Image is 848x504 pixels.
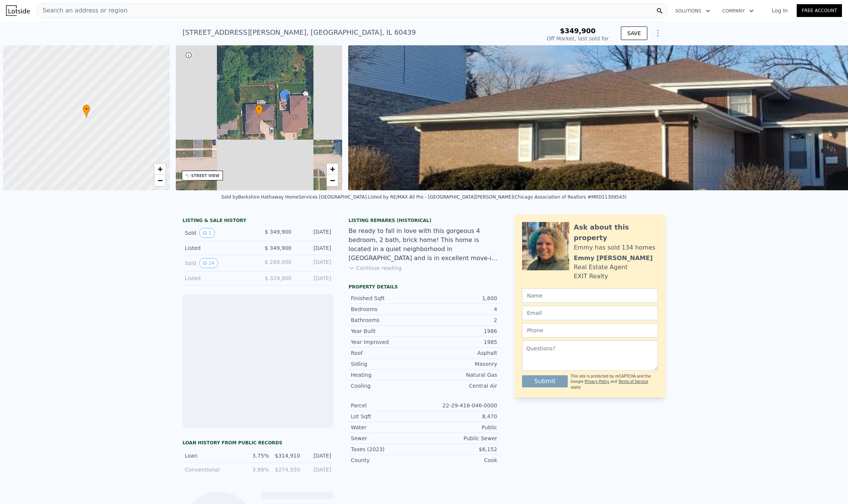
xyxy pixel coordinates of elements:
[37,6,128,15] span: Search an address or region
[351,349,424,357] div: Roof
[330,176,335,185] span: −
[424,294,497,302] div: 1,600
[351,294,424,302] div: Finished Sqft
[327,163,338,175] a: Zoom in
[265,275,292,281] span: $ 329,900
[424,349,497,357] div: Asphalt
[424,424,497,431] div: Public
[716,4,760,18] button: Company
[327,175,338,186] a: Zoom out
[185,274,252,282] div: Listed
[424,382,497,390] div: Central Air
[305,466,331,473] div: [DATE]
[574,243,655,252] div: Emmy has sold 134 homes
[349,284,499,290] div: Property details
[368,194,627,200] div: Listed by RE/MAX All Pro - [GEOGRAPHIC_DATA][PERSON_NAME] (Chicago Association of Realtors #MRD11...
[618,379,648,384] a: Terms of Service
[351,371,424,379] div: Heating
[255,105,263,118] div: •
[185,244,252,252] div: Listed
[351,305,424,313] div: Bedrooms
[199,228,215,238] button: View historical data
[298,228,331,238] div: [DATE]
[183,217,333,225] div: LISTING & SALE HISTORY
[424,305,497,313] div: 4
[574,272,608,281] div: EXIT Realty
[763,7,797,14] a: Log In
[797,4,842,17] a: Free Account
[522,323,658,338] input: Phone
[574,263,628,272] div: Real Estate Agent
[305,452,331,459] div: [DATE]
[621,26,647,40] button: SAVE
[349,227,499,263] div: Be ready to fall in love with this gorgeous 4 bedroom, 2 bath, brick home! This home is located i...
[330,164,335,174] span: +
[424,360,497,368] div: Masonry
[351,413,424,420] div: Lot Sqft
[154,175,166,186] a: Zoom out
[273,466,300,473] div: $274,550
[424,435,497,442] div: Public Sewer
[424,316,497,324] div: 2
[185,452,238,459] div: Loan
[424,413,497,420] div: 8,470
[424,327,497,335] div: 1986
[351,316,424,324] div: Bathrooms
[185,228,252,238] div: Sold
[547,35,609,42] div: Off Market, last sold for
[273,452,300,459] div: $314,910
[6,5,30,16] img: Lotside
[351,382,424,390] div: Cooling
[298,258,331,268] div: [DATE]
[424,338,497,346] div: 1985
[585,379,609,384] a: Privacy Policy
[522,288,658,303] input: Name
[351,360,424,368] div: Siding
[221,194,368,200] div: Sold by Berkshire Hathaway HomeServices [GEOGRAPHIC_DATA] .
[424,371,497,379] div: Natural Gas
[83,105,90,118] div: •
[298,244,331,252] div: [DATE]
[351,445,424,453] div: Taxes (2023)
[185,466,238,473] div: Conventional
[571,374,658,390] div: This site is protected by reCAPTCHA and the Google and apply.
[298,274,331,282] div: [DATE]
[154,163,166,175] a: Zoom in
[574,222,658,243] div: Ask about this property
[424,445,497,453] div: $6,152
[183,27,416,38] div: [STREET_ADDRESS][PERSON_NAME] , [GEOGRAPHIC_DATA] , IL 60439
[522,306,658,320] input: Email
[351,327,424,335] div: Year Built
[351,338,424,346] div: Year Improved
[243,466,269,473] div: 3.99%
[351,435,424,442] div: Sewer
[522,375,568,387] button: Submit
[255,106,263,113] span: •
[199,258,218,268] button: View historical data
[351,402,424,409] div: Parcel
[351,456,424,464] div: County
[560,27,596,35] span: $349,900
[574,254,653,263] div: Emmy [PERSON_NAME]
[349,264,402,272] button: Continue reading
[351,424,424,431] div: Water
[424,402,497,409] div: 22-29-416-046-0000
[183,440,333,446] div: Loan history from public records
[265,245,292,251] span: $ 349,900
[265,259,292,265] span: $ 289,000
[157,164,162,174] span: +
[424,456,497,464] div: Cook
[243,452,269,459] div: 3.75%
[349,217,499,223] div: Listing Remarks (Historical)
[185,258,252,268] div: Sold
[669,4,716,18] button: Solutions
[265,229,292,235] span: $ 349,900
[191,173,220,179] div: STREET VIEW
[650,26,665,41] button: Show Options
[157,176,162,185] span: −
[83,106,90,113] span: •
